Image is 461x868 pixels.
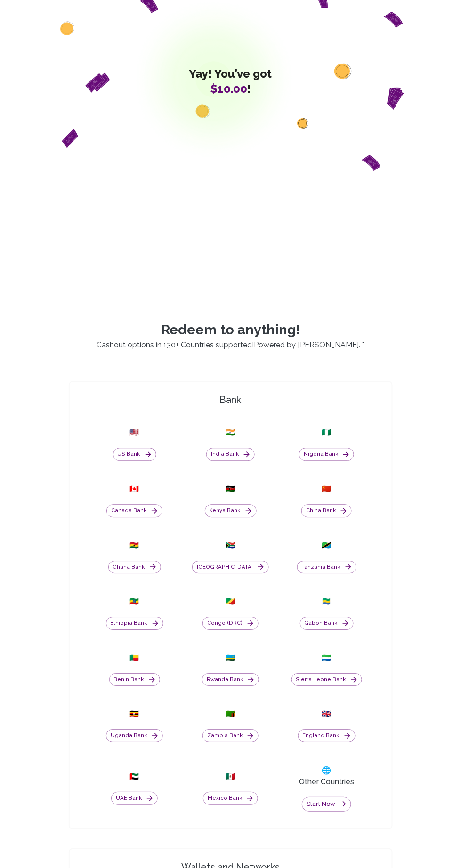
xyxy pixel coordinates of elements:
[109,674,160,687] button: Benin Bank
[113,448,156,461] button: US Bank
[322,596,332,608] span: 🇬🇦
[130,540,139,552] span: 🇬🇭
[73,394,388,407] h4: Bank
[226,484,235,495] span: 🇰🇪
[254,341,359,350] a: Powered by [PERSON_NAME]
[297,561,356,574] button: Tanzania Bank
[322,484,332,495] span: 🇨🇳
[299,777,354,788] h3: Other Countries
[322,765,332,777] span: 🌐
[202,730,259,743] button: Zambia Bank
[322,653,332,664] span: 🇸🇱
[130,709,139,720] span: 🇺🇬
[322,540,332,552] span: 🇹🇿
[57,340,404,351] p: Cashout options in 130+ Countries supported! . *
[130,596,139,608] span: 🇪🇹
[108,561,161,574] button: Ghana Bank
[202,674,259,687] button: Rwanda Bank
[130,484,139,495] span: 🇨🇦
[189,84,272,94] span: !
[298,730,356,743] button: England Bank
[301,505,352,518] button: China Bank
[57,322,404,338] p: Redeem to anything!
[226,540,235,552] span: 🇿🇦
[226,596,235,608] span: 🇨🇬
[203,792,258,805] button: Mexico Bank
[299,448,354,461] button: Nigeria Bank
[130,653,139,664] span: 🇧🇯
[106,730,163,743] button: Uganda Bank
[202,617,259,630] button: Congo (DRC)
[192,561,269,574] button: [GEOGRAPHIC_DATA]
[226,653,235,664] span: 🇷🇼
[130,427,139,439] span: 🇺🇸
[189,69,272,79] span: Yay! You’ve got
[106,505,162,518] button: Canada Bank
[226,772,235,783] span: 🇲🇽
[111,792,158,805] button: UAE Bank
[226,709,235,720] span: 🇿🇲
[206,448,255,461] button: India Bank
[210,82,247,96] span: $10.00
[322,427,332,439] span: 🇳🇬
[291,674,362,687] button: Sierra Leone Bank
[205,505,257,518] button: Kenya Bank
[302,797,351,812] button: Start now
[130,772,139,783] span: 🇦🇪
[300,617,354,630] button: Gabon Bank
[106,617,163,630] button: Ethiopia Bank
[226,427,235,439] span: 🇮🇳
[322,709,332,720] span: 🇬🇧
